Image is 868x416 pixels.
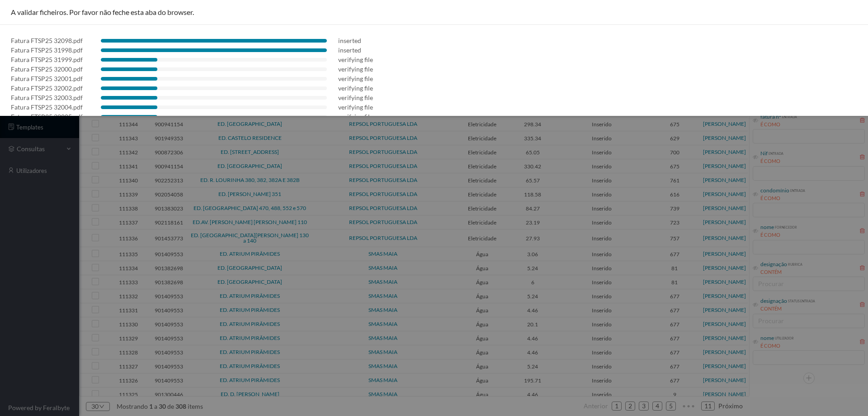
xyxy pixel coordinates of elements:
[338,83,373,93] div: verifying file
[11,102,83,112] div: Fatura FTSP25 32004.pdf
[11,74,83,83] div: Fatura FTSP25 32001.pdf
[11,36,83,45] div: Fatura FTSP25 32098.pdf
[11,45,83,55] div: Fatura FTSP25 31998.pdf
[338,102,373,112] div: verifying file
[338,45,361,55] div: inserted
[11,93,83,102] div: Fatura FTSP25 32003.pdf
[338,93,373,102] div: verifying file
[11,112,83,121] div: Fatura FTSP25 32005.pdf
[11,83,83,93] div: Fatura FTSP25 32002.pdf
[11,64,83,74] div: Fatura FTSP25 32000.pdf
[338,55,373,64] div: verifying file
[338,112,373,121] div: verifying file
[11,55,83,64] div: Fatura FTSP25 31999.pdf
[338,74,373,83] div: verifying file
[11,7,857,17] div: A validar ficheiros. Por favor não feche esta aba do browser.
[338,64,373,74] div: verifying file
[338,36,361,45] div: inserted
